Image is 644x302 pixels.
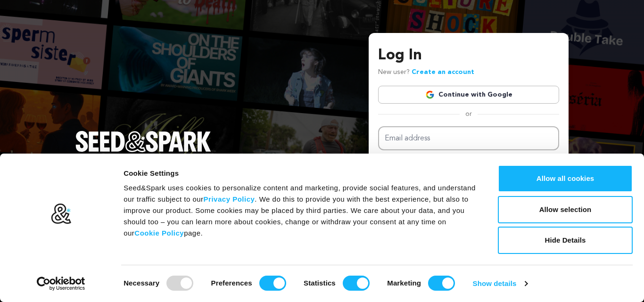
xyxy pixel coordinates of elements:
div: Cookie Settings [124,168,477,179]
a: Privacy Policy [204,195,255,203]
span: or [460,109,478,119]
img: logo [50,203,72,225]
img: Seed&Spark Logo [75,131,211,152]
strong: Statistics [304,279,336,287]
h3: Log In [378,44,559,67]
strong: Marketing [387,279,421,287]
a: Usercentrics Cookiebot - opens in a new window [20,277,102,291]
a: Continue with Google [378,86,559,104]
img: Google logo [425,90,435,99]
button: Allow all cookies [498,165,633,192]
a: Create an account [412,69,474,75]
a: Seed&Spark Homepage [75,131,211,171]
a: Show details [473,277,528,291]
div: Seed&Spark uses cookies to personalize content and marketing, provide social features, and unders... [124,182,477,239]
strong: Preferences [211,279,252,287]
button: Allow selection [498,196,633,223]
input: Email address [378,126,559,150]
a: Cookie Policy [134,229,184,237]
strong: Necessary [124,279,159,287]
button: Hide Details [498,227,633,254]
p: New user? [378,67,474,78]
